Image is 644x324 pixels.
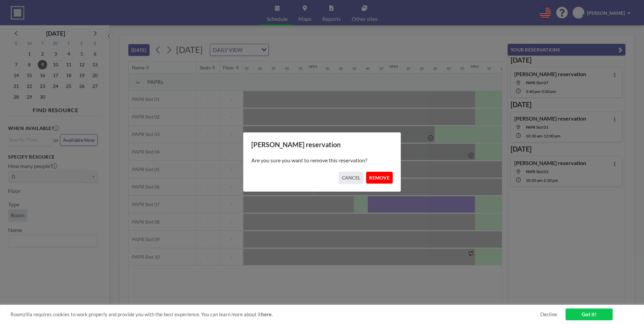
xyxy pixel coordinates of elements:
span: Roomzilla requires cookies to work properly and provide you with the best experience. You can lea... [10,311,540,318]
a: here. [261,311,272,317]
button: REMOVE [366,172,393,184]
p: Are you sure you want to remove this reservation? [251,157,393,164]
button: CANCEL [339,172,364,184]
h3: [PERSON_NAME] reservation [251,140,393,149]
a: Decline [540,311,557,318]
a: Got it! [566,309,613,320]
